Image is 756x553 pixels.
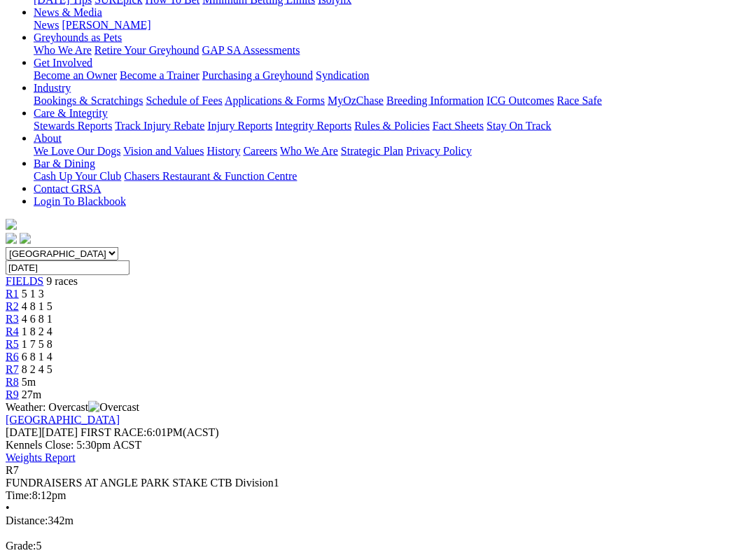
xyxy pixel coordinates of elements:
[34,19,59,31] a: News
[34,183,101,195] a: Contact GRSA
[556,94,601,106] a: Race Safe
[6,363,19,375] a: R7
[6,338,19,350] a: R5
[80,426,219,438] span: 6:01PM(ACST)
[6,233,17,244] img: facebook.svg
[6,388,19,400] a: R9
[80,426,146,438] span: FIRST RACE:
[406,145,472,157] a: Privacy Policy
[34,94,750,107] div: Industry
[34,132,62,144] a: About
[6,514,750,527] div: 342m
[34,44,750,57] div: Greyhounds as Pets
[280,145,338,157] a: Who We Are
[433,120,484,132] a: Fact Sheets
[6,376,19,388] a: R8
[34,170,121,182] a: Cash Up Your Club
[486,94,554,106] a: ICG Outcomes
[6,219,17,230] img: logo-grsa-white.png
[6,451,76,463] a: Weights Report
[34,195,126,207] a: Login To Blackbook
[206,145,240,157] a: History
[6,351,19,363] a: R6
[6,288,19,300] a: R1
[34,69,750,82] div: Get Involved
[6,414,120,426] a: [GEOGRAPHIC_DATA]
[22,388,41,400] span: 27m
[34,19,750,31] div: News & Media
[6,325,19,337] a: R4
[34,69,117,81] a: Become an Owner
[6,439,750,451] div: Kennels Close: 5:30pm ACST
[6,275,43,287] a: FIELDS
[22,288,44,300] span: 5 1 3
[22,338,52,350] span: 1 7 5 8
[386,94,484,106] a: Breeding Information
[341,145,403,157] a: Strategic Plan
[6,502,10,514] span: •
[115,120,204,132] a: Track Injury Rebate
[225,94,325,106] a: Applications & Forms
[275,120,351,132] a: Integrity Reports
[22,376,36,388] span: 5m
[22,313,52,325] span: 4 6 8 1
[88,401,139,414] img: Overcast
[6,426,78,438] span: [DATE]
[34,82,71,94] a: Industry
[22,363,52,375] span: 8 2 4 5
[202,69,313,81] a: Purchasing a Greyhound
[6,489,32,501] span: Time:
[124,170,297,182] a: Chasers Restaurant & Function Centre
[243,145,277,157] a: Careers
[34,44,92,56] a: Who We Are
[34,57,92,69] a: Get Involved
[22,325,52,337] span: 1 8 2 4
[46,275,78,287] span: 9 races
[22,351,52,363] span: 6 8 1 4
[34,120,750,132] div: Care & Integrity
[486,120,551,132] a: Stay On Track
[6,489,750,502] div: 8:12pm
[6,464,19,476] span: R7
[34,31,122,43] a: Greyhounds as Pets
[34,94,143,106] a: Bookings & Scratchings
[34,145,120,157] a: We Love Our Dogs
[207,120,272,132] a: Injury Reports
[62,19,150,31] a: [PERSON_NAME]
[22,300,52,312] span: 4 8 1 5
[34,157,95,169] a: Bar & Dining
[120,69,199,81] a: Become a Trainer
[146,94,222,106] a: Schedule of Fees
[34,6,102,18] a: News & Media
[6,540,750,552] div: 5
[6,401,139,413] span: Weather: Overcast
[34,170,750,183] div: Bar & Dining
[6,313,19,325] a: R3
[34,145,750,157] div: About
[6,426,42,438] span: [DATE]
[6,300,19,312] a: R2
[94,44,199,56] a: Retire Your Greyhound
[354,120,430,132] a: Rules & Policies
[316,69,369,81] a: Syndication
[34,107,108,119] a: Care & Integrity
[34,120,112,132] a: Stewards Reports
[328,94,384,106] a: MyOzChase
[6,260,129,275] input: Select date
[123,145,204,157] a: Vision and Values
[6,514,48,526] span: Distance:
[202,44,300,56] a: GAP SA Assessments
[20,233,31,244] img: twitter.svg
[6,477,750,489] div: FUNDRAISERS AT ANGLE PARK STAKE CTB Division1
[6,540,36,552] span: Grade:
